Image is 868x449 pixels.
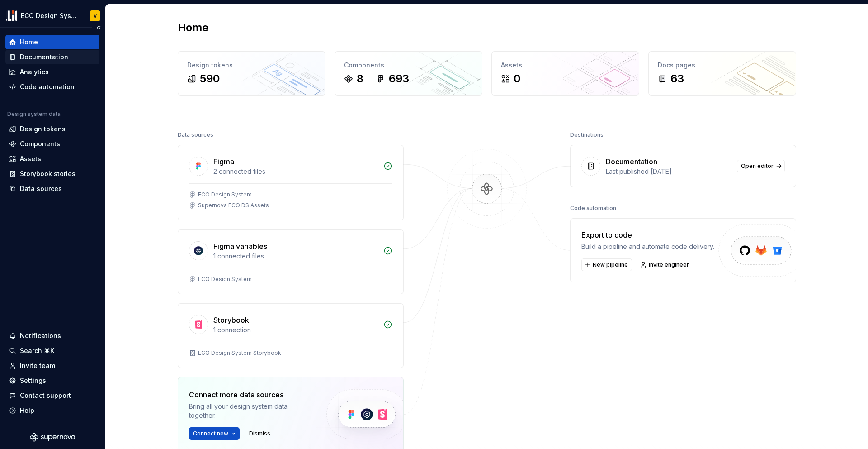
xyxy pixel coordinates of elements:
button: Collapse sidebar [92,21,105,34]
div: Storybook [213,315,249,325]
div: Data sources [20,184,62,193]
div: Help [20,406,34,415]
div: Supernova ECO DS Assets [198,202,269,209]
div: Components [20,139,60,148]
span: New pipeline [593,261,628,268]
a: Home [5,35,99,49]
a: Documentation [5,50,99,64]
img: f0abbffb-d71d-4d32-b858-d34959bbcc23.png [6,10,17,21]
div: Home [20,38,38,47]
a: Figma2 connected filesECO Design SystemSupernova ECO DS Assets [178,145,404,220]
div: Figma [213,156,234,167]
div: Contact support [20,391,71,400]
a: Storybook1 connectionECO Design System Storybook [178,303,404,368]
div: Code automation [570,202,616,215]
div: Connect more data sources [189,389,311,400]
div: Bring all your design system data together. [189,402,311,420]
a: Code automation [5,80,99,94]
div: 63 [670,72,684,86]
div: Export to code [581,229,714,240]
div: Notifications [20,331,61,340]
div: 0 [514,72,520,86]
div: 2 connected files [213,167,378,176]
div: Docs pages [658,61,787,70]
button: Search ⌘K [5,344,99,358]
div: Assets [501,61,630,70]
button: Contact support [5,388,99,403]
div: 8 [357,72,363,86]
a: Analytics [5,65,99,79]
a: Design tokens590 [178,51,325,96]
div: ECO Design System Storybook [198,349,281,357]
a: Data sources [5,182,99,196]
div: Documentation [20,53,68,62]
a: Storybook stories [5,167,99,181]
span: Connect new [193,430,228,437]
a: Assets [5,152,99,166]
div: Design tokens [20,124,66,134]
a: Invite engineer [637,258,693,271]
div: Components [344,61,473,70]
div: ECO Design System [198,276,252,283]
div: Last published [DATE] [606,167,731,176]
div: 590 [200,72,220,86]
h2: Home [178,20,208,35]
div: 693 [389,72,409,86]
div: Analytics [20,67,49,76]
a: Docs pages63 [648,51,796,96]
a: Settings [5,373,99,388]
div: Search ⌘K [20,346,54,355]
a: Design tokens [5,122,99,136]
span: Invite engineer [649,261,689,268]
div: Figma variables [213,241,267,252]
div: Design system data [7,110,61,118]
div: Design tokens [187,61,316,70]
div: Settings [20,376,46,385]
div: Storybook stories [20,169,75,178]
svg: Supernova Logo [30,433,75,442]
div: ECO Design System [198,191,252,198]
div: Destinations [570,129,604,141]
div: Data sources [178,129,213,141]
button: Help [5,403,99,418]
a: Components8693 [335,51,482,96]
a: Open editor [737,160,785,172]
a: Invite team [5,358,99,373]
a: Assets0 [491,51,639,96]
button: Dismiss [245,427,274,440]
div: Build a pipeline and automate code delivery. [581,242,714,251]
div: ECO Design System [21,11,79,20]
div: Invite team [20,361,55,370]
div: 1 connected files [213,252,378,261]
button: New pipeline [581,258,632,271]
span: Dismiss [249,430,270,437]
span: Open editor [741,162,774,170]
a: Figma variables1 connected filesECO Design System [178,229,404,294]
div: 1 connection [213,325,378,334]
div: Code automation [20,82,75,91]
button: Notifications [5,329,99,343]
button: ECO Design SystemV [2,6,103,25]
a: Components [5,137,99,151]
div: V [94,12,97,19]
div: Documentation [606,156,657,167]
button: Connect new [189,427,240,440]
div: Assets [20,154,41,163]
